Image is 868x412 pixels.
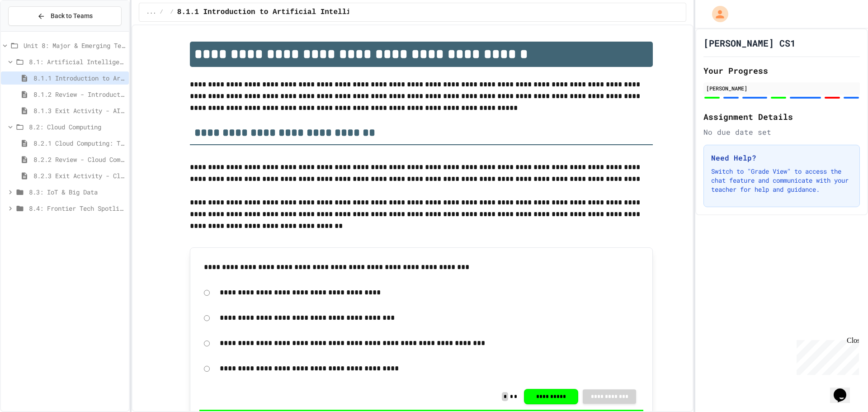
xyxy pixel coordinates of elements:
span: 8.2.1 Cloud Computing: Transforming the Digital World [33,138,125,148]
span: / [160,9,163,16]
p: Switch to "Grade View" to access the chat feature and communicate with your teacher for help and ... [711,167,852,194]
iframe: chat widget [793,336,859,375]
span: ... [146,9,156,16]
h2: Assignment Details [703,110,860,123]
span: 8.1.2 Review - Introduction to Artificial Intelligence [33,90,125,99]
span: 8.2: Cloud Computing [29,122,125,132]
span: 8.2.3 Exit Activity - Cloud Service Detective [33,171,125,180]
div: [PERSON_NAME] [706,84,857,92]
div: No due date set [703,127,860,137]
div: My Account [703,4,731,24]
span: 8.1.1 Introduction to Artificial Intelligence [177,7,373,18]
span: Unit 8: Major & Emerging Technologies [24,41,125,50]
span: 8.1: Artificial Intelligence Basics [29,57,125,66]
span: 8.2.2 Review - Cloud Computing [33,155,125,164]
span: 8.1.3 Exit Activity - AI Detective [33,106,125,115]
span: Back to Teams [51,11,93,21]
h2: Your Progress [703,64,860,77]
h3: Need Help? [711,152,852,163]
div: Chat with us now!Close [4,4,62,57]
span: 8.4: Frontier Tech Spotlight [29,204,125,213]
span: 8.1.1 Introduction to Artificial Intelligence [33,73,125,83]
button: Back to Teams [8,6,122,26]
span: 8.3: IoT & Big Data [29,187,125,197]
span: / [170,9,174,16]
h1: [PERSON_NAME] CS1 [703,37,796,49]
iframe: chat widget [830,376,859,403]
